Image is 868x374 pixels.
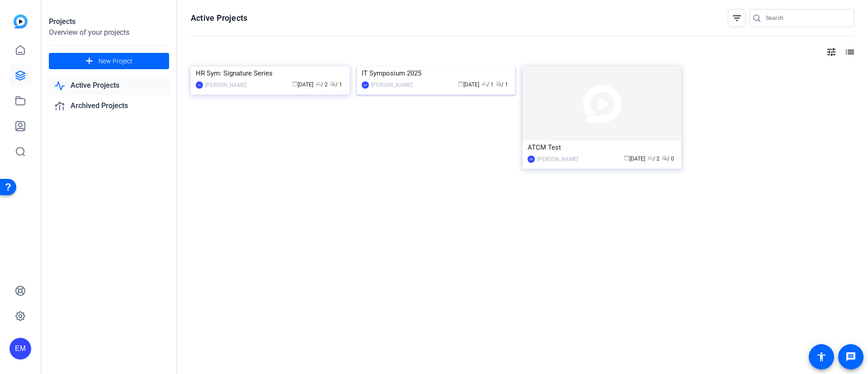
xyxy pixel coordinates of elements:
[624,155,629,161] span: calendar_today
[528,141,676,154] div: ATCM Test
[662,155,667,161] span: radio
[362,81,369,89] div: EM
[316,81,321,86] span: group
[481,81,487,86] span: group
[458,81,463,86] span: calendar_today
[330,81,342,88] span: / 1
[292,81,297,86] span: calendar_today
[731,13,742,24] mat-icon: filter_list
[826,47,837,57] mat-icon: tune
[481,81,494,88] span: / 1
[845,351,856,362] mat-icon: message
[205,80,246,90] div: [PERSON_NAME]
[49,76,169,95] a: Active Projects
[316,81,328,88] span: / 2
[49,97,169,115] a: Archived Projects
[647,155,653,161] span: group
[458,81,479,88] span: [DATE]
[647,156,660,162] span: / 2
[84,56,95,67] mat-icon: add
[662,156,674,162] span: / 0
[99,57,132,66] span: New Project
[9,338,31,360] div: EM
[196,66,344,80] div: HR Sym: Signature Series
[844,47,854,57] mat-icon: list
[496,81,508,88] span: / 1
[196,81,203,89] div: EE
[496,81,501,86] span: radio
[816,351,827,362] mat-icon: accessibility
[528,156,535,163] div: EM
[292,81,313,88] span: [DATE]
[330,81,335,86] span: radio
[49,16,169,27] div: Projects
[362,66,510,80] div: IT Symposium 2025
[191,13,247,24] h1: Active Projects
[14,14,28,28] img: blue-gradient.svg
[537,155,578,164] div: [PERSON_NAME]
[49,27,169,38] div: Overview of your projects
[371,80,412,90] div: [PERSON_NAME]
[49,53,169,69] button: New Project
[624,156,645,162] span: [DATE]
[766,13,847,24] input: Search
